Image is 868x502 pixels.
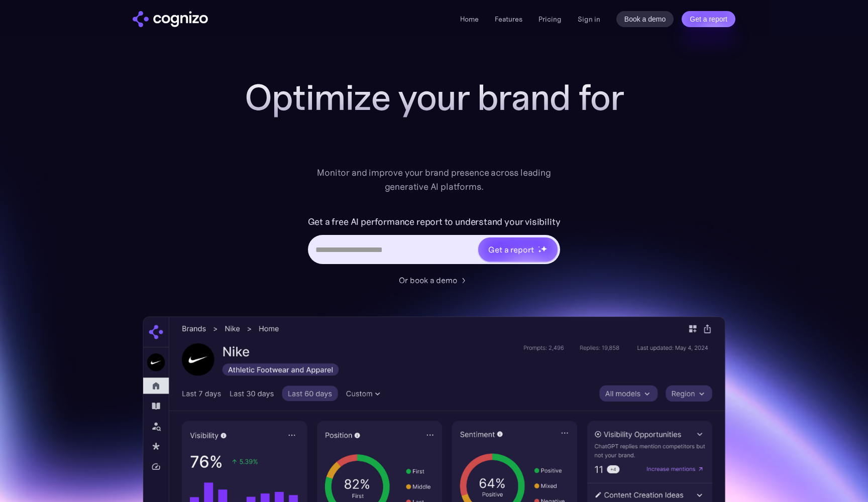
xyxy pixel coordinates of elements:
a: Get a report [682,11,735,27]
a: Features [495,15,522,24]
a: home [133,11,208,27]
img: star [538,249,541,253]
img: star [538,246,539,247]
a: Home [460,15,479,24]
a: Pricing [538,15,562,24]
a: Or book a demo [399,274,469,286]
a: Get a reportstarstarstar [477,236,559,263]
div: Or book a demo [399,274,457,286]
div: Get a report [488,243,533,256]
form: Hero URL Input Form [308,214,561,269]
label: Get a free AI performance report to understand your visibility [308,214,561,230]
div: Monitor and improve your brand presence across leading generative AI platforms. [310,166,558,194]
a: Book a demo [616,11,674,27]
img: star [540,245,547,252]
a: Sign in [578,13,600,25]
img: cognizo logo [133,11,208,27]
h1: Optimize your brand for [233,77,635,117]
